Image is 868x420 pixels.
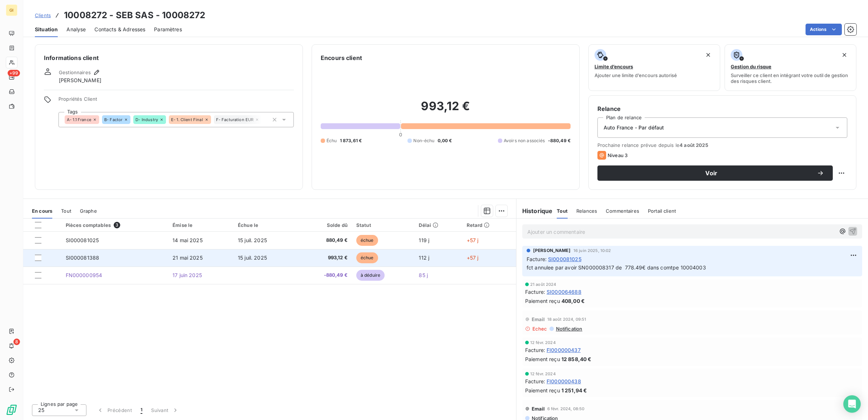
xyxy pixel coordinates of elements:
span: Facture : [525,346,545,354]
div: Solde dû [301,222,348,228]
button: Gestion du risqueSurveiller ce client en intégrant votre outil de gestion des risques client. [725,44,856,91]
span: Prochaine relance prévue depuis le [597,142,847,148]
span: 119 j [419,237,429,243]
span: 18 août 2024, 09:51 [547,317,587,321]
span: Niveau 3 [608,152,628,158]
span: FN000000954 [66,272,102,278]
div: Échue le [238,222,293,228]
span: Facture : [525,377,545,385]
span: Echec [532,326,547,332]
span: 15 juil. 2025 [238,255,267,261]
span: SI000081025 [66,237,99,243]
div: Retard [467,222,512,228]
span: -880,49 € [301,272,348,279]
span: [PERSON_NAME] [59,77,101,84]
a: Clients [35,12,51,19]
span: Contacts & Adresses [94,26,145,33]
span: 112 j [419,255,429,261]
span: 408,00 € [561,297,585,305]
span: Relances [576,208,597,214]
span: A- 1.1 France [67,117,91,122]
span: [PERSON_NAME] [533,247,571,254]
img: Logo LeanPay [6,404,17,416]
span: SI000081025 [548,255,581,263]
span: Non-échu [413,137,434,144]
span: 21 août 2024 [530,282,556,287]
span: -880,49 € [548,137,571,144]
h2: 993,12 € [321,99,571,121]
span: D- Industry [135,117,158,122]
span: Auto France - Par défaut [604,124,664,131]
span: Ajouter une limite d’encours autorisé [595,72,677,78]
span: 25 [38,407,44,414]
button: Voir [597,165,833,181]
span: Gestionnaires [59,69,91,75]
div: GI [6,4,17,16]
span: 8 [13,339,20,345]
span: B- Factor [104,117,122,122]
h6: Relance [597,104,847,113]
span: Paramètres [154,26,182,33]
button: Limite d’encoursAjouter une limite d’encours autorisé [588,44,720,91]
span: Situation [35,26,58,33]
span: Facture : [527,255,547,263]
div: Statut [356,222,410,228]
span: Tout [61,208,71,214]
span: échue [356,235,378,246]
span: Notification [555,326,583,332]
span: Graphe [80,208,97,214]
span: Clients [35,12,51,18]
span: Avoirs non associés [504,137,545,144]
span: Limite d’encours [595,64,633,69]
span: 85 j [419,272,428,278]
span: FI000000437 [547,346,581,354]
button: Précédent [92,403,136,418]
h3: 10008272 - SEB SAS - 10008272 [64,9,205,22]
div: Open Intercom Messenger [843,395,861,413]
span: 12 858,40 € [561,355,592,363]
span: FI000000438 [547,377,581,385]
span: 880,49 € [301,237,348,244]
span: Facture : [525,288,545,296]
span: 1 873,61 € [340,137,362,144]
span: Tout [557,208,568,214]
span: 1 251,94 € [561,387,587,394]
span: 17 juin 2025 [173,272,202,278]
span: Voir [606,170,817,176]
span: Échu [326,137,337,144]
span: Paiement reçu [525,297,560,305]
span: Commentaires [606,208,639,214]
span: +57 j [467,255,479,261]
span: 12 févr. 2024 [530,372,556,376]
span: fct annulee par avoir SN000008317 de 778.49€ dans comtpe 10004003 [527,264,706,271]
span: SI000064688 [547,288,581,296]
span: 4 août 2025 [680,142,708,148]
span: 993,12 € [301,254,348,261]
span: 0,00 € [438,137,452,144]
span: Propriétés Client [58,96,294,106]
span: 0 [399,132,402,137]
span: Portail client [648,208,676,214]
span: 6 févr. 2024, 08:50 [547,407,585,411]
span: 15 juil. 2025 [238,237,267,243]
span: Paiement reçu [525,355,560,363]
span: 3 [114,222,120,228]
div: Délai [419,222,458,228]
span: 21 mai 2025 [173,255,203,261]
span: à déduire [356,270,385,281]
h6: Historique [516,207,553,215]
span: 16 juin 2025, 10:02 [573,248,611,253]
span: +57 j [467,237,479,243]
span: F- Facturation EUR [216,117,254,122]
button: 1 [136,403,147,418]
span: Surveiller ce client en intégrant votre outil de gestion des risques client. [731,72,850,84]
span: Email [532,406,545,412]
span: 12 févr. 2024 [530,340,556,345]
div: Pièces comptables [66,222,164,228]
span: Email [532,316,545,322]
button: Actions [806,24,842,35]
h6: Informations client [44,53,294,62]
span: 14 mai 2025 [173,237,203,243]
span: Paiement reçu [525,387,560,394]
span: SI000081388 [66,255,100,261]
